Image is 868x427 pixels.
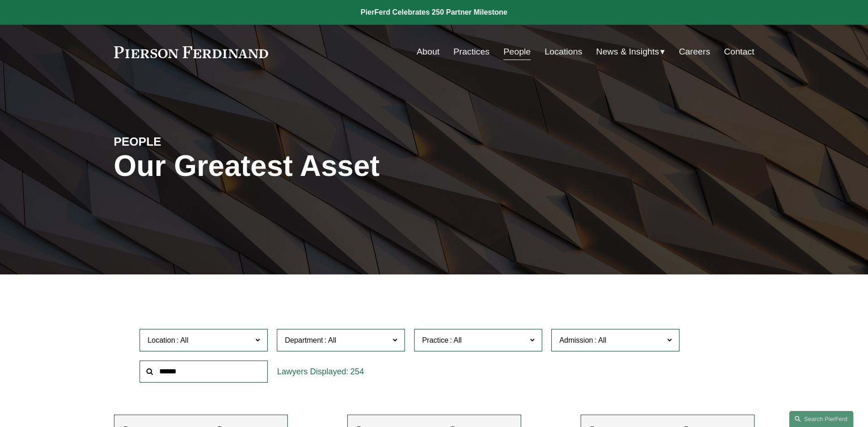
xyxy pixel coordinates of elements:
[147,336,175,344] span: Location
[503,43,531,60] a: People
[417,43,440,60] a: About
[453,43,490,60] a: Practices
[596,44,659,60] span: News & Insights
[114,149,541,183] h1: Our Greatest Asset
[422,336,448,344] span: Practice
[724,43,754,60] a: Contact
[559,336,593,344] span: Admission
[114,134,274,149] h4: PEOPLE
[285,336,323,344] span: Department
[789,411,853,427] a: Search this site
[596,43,665,60] a: folder dropdown
[545,43,582,60] a: Locations
[350,367,364,376] span: 254
[679,43,710,60] a: Careers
